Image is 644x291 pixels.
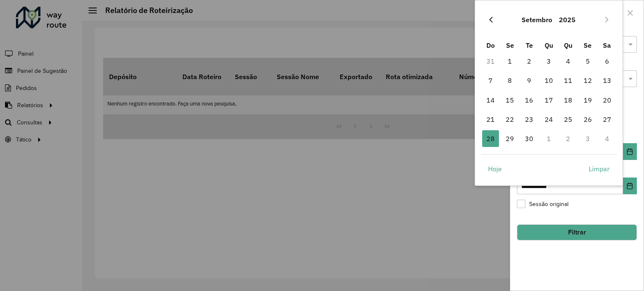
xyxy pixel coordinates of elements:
[597,129,617,148] td: 4
[482,72,499,89] span: 7
[519,52,539,71] td: 2
[518,10,556,30] button: Choose Month
[540,92,557,108] span: 17
[481,71,500,90] td: 7
[597,110,617,129] td: 27
[481,90,500,110] td: 14
[578,90,597,110] td: 19
[599,72,615,89] span: 13
[582,160,617,177] button: Limpar
[539,52,558,71] td: 3
[578,71,597,90] td: 12
[560,111,576,128] span: 25
[517,224,637,240] button: Filtrar
[481,52,500,71] td: 31
[564,41,572,49] span: Qu
[481,129,500,148] td: 28
[521,111,538,128] span: 23
[597,90,617,110] td: 20
[519,129,539,148] td: 30
[539,90,558,110] td: 17
[560,72,576,89] span: 11
[540,111,557,128] span: 24
[579,111,596,128] span: 26
[623,143,637,160] button: Choose Date
[500,71,519,90] td: 8
[500,90,519,110] td: 15
[500,110,519,129] td: 22
[519,110,539,129] td: 23
[482,92,499,108] span: 14
[558,52,578,71] td: 4
[500,52,519,71] td: 1
[540,53,557,70] span: 3
[506,41,514,49] span: Se
[539,129,558,148] td: 1
[579,53,596,70] span: 5
[521,92,538,108] span: 16
[539,110,558,129] td: 24
[501,53,518,70] span: 1
[578,110,597,129] td: 26
[500,129,519,148] td: 29
[599,111,615,128] span: 27
[558,110,578,129] td: 25
[597,71,617,90] td: 13
[558,129,578,148] td: 2
[519,90,539,110] td: 16
[519,71,539,90] td: 9
[482,111,499,128] span: 21
[599,92,615,108] span: 20
[597,52,617,71] td: 6
[539,71,558,90] td: 10
[584,41,592,49] span: Se
[578,129,597,148] td: 3
[486,41,495,49] span: Do
[558,71,578,90] td: 11
[526,41,533,49] span: Te
[589,164,610,174] span: Limpar
[482,130,499,147] span: 28
[521,72,538,89] span: 9
[501,130,518,147] span: 29
[558,90,578,110] td: 18
[488,164,502,174] span: Hoje
[481,160,509,177] button: Hoje
[600,13,613,26] button: Next Month
[556,10,579,30] button: Choose Year
[481,110,500,129] td: 21
[560,53,576,70] span: 4
[603,41,611,49] span: Sa
[501,72,518,89] span: 8
[599,53,615,70] span: 6
[579,92,596,108] span: 19
[623,178,637,194] button: Choose Date
[484,13,498,26] button: Previous Month
[517,200,569,209] label: Sessão original
[540,72,557,89] span: 10
[578,52,597,71] td: 5
[545,41,553,49] span: Qu
[521,130,538,147] span: 30
[501,111,518,128] span: 22
[521,53,538,70] span: 2
[560,92,576,108] span: 18
[501,92,518,108] span: 15
[579,72,596,89] span: 12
